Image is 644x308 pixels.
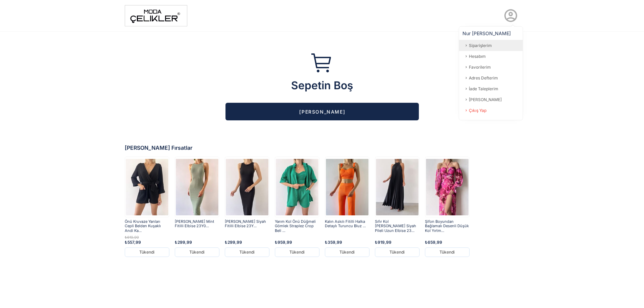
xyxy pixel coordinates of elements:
a: Hesabım [459,51,523,62]
a: [PERSON_NAME] Siyah Fitilli Elbise 23Y... [225,219,269,233]
a: Önü Kruvaze Yanları Cepli Belden Kuşaklı Andi Ka... [125,219,169,233]
div: Tükendi [325,247,369,257]
div: ₺299,99 [225,240,269,245]
a: Siparişlerim [459,40,523,51]
a: Favorilerim [459,62,523,73]
div: Sepetin Boş [225,79,419,92]
a: Kalın Askılı Fitilli Halka Detaylı Turuncu Bluz ... [325,219,369,233]
img: pietro-uclu-takim-23y000505-e1b0a8.jpg [276,158,318,216]
div: ₺299,99 [175,240,219,245]
div: Tükendi [225,247,269,257]
div: ₺619,99 [125,235,169,240]
div: Nur [PERSON_NAME] [459,31,523,40]
a: İade Taleplerim [459,84,523,94]
div: Tükendi [375,247,420,257]
img: yanni-elbise-23y000498-5b5b-0.jpg [176,158,218,216]
div: Tükendi [425,247,470,257]
div: ₺919,99 [375,240,420,245]
a: [PERSON_NAME] Mint Fitilli Elbise 23Y0... [175,219,219,233]
div: ₺359,99 [325,240,369,245]
a: Şifon Boyundan Bağlamalı Desenli Düşük Kol Yırtm... [425,219,470,233]
div: Tükendi [125,247,169,257]
a: [PERSON_NAME] [459,94,523,105]
img: kalin-askili-fitilli-halka-detayli-tur-59-4ef.jpg [326,158,368,216]
a: Yarım Kol Önü Düğmeli Gömlek Straplez Crop Beli ... [275,219,319,233]
img: andi-sort-tulum-23y000499-4-4208.jpg [126,158,168,216]
div: Tükendi [175,247,219,257]
a: Çıkış Yap [459,105,523,116]
div: ₺557,99 [125,240,169,245]
img: yanni-elbise-23y000498--c3915.jpg [226,158,268,216]
div: [PERSON_NAME] Fırsatlar [125,145,520,151]
a: Adres Defterim [459,73,523,84]
span: [PERSON_NAME] [299,109,345,115]
div: ₺659,99 [425,240,470,245]
div: ₺959,99 [275,240,319,245]
img: lana-pileli-uzun-elbise-23y000477-645bdd.jpg [376,158,419,216]
button: [PERSON_NAME] [225,103,419,120]
img: moda%20-1.png [125,5,187,26]
img: sister-elbise-22y000395-4ca5-9.jpg [426,158,469,216]
div: Tükendi [275,247,319,257]
a: Sıfır Kol [PERSON_NAME] Siyah Pileli Uzun Elbise 23... [375,219,420,233]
